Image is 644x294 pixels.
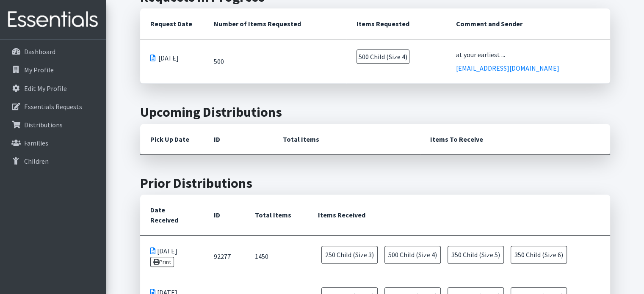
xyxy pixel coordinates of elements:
div: at your earliest ... [456,49,600,60]
a: Essentials Requests [3,98,102,115]
a: Distributions [3,116,102,133]
th: Date Received [140,195,204,236]
p: Essentials Requests [24,102,82,111]
th: ID [204,124,273,155]
td: 500 [204,39,346,84]
th: Items Requested [346,8,446,39]
th: ID [204,195,245,236]
td: [DATE] [140,236,204,278]
a: Children [3,153,102,170]
th: Total Items [245,195,308,236]
span: 500 Child (Size 4) [357,49,409,64]
a: Print [150,257,174,267]
p: Distributions [24,121,63,129]
span: 350 Child (Size 5) [448,246,504,264]
p: Families [24,139,48,147]
th: Items Received [308,195,610,236]
a: [EMAIL_ADDRESS][DOMAIN_NAME] [456,64,559,72]
th: Pick Up Date [140,124,204,155]
td: 1450 [245,236,308,278]
span: [DATE] [158,53,179,63]
h2: Upcoming Distributions [140,104,610,120]
span: 250 Child (Size 3) [321,246,378,264]
th: Total Items [273,124,420,155]
span: 350 Child (Size 6) [511,246,567,264]
th: Comment and Sender [446,8,610,39]
p: Edit My Profile [24,84,67,93]
p: Dashboard [24,47,55,56]
a: My Profile [3,61,102,78]
img: HumanEssentials [3,5,102,34]
p: Children [24,157,49,165]
th: Items To Receive [420,124,610,155]
a: Dashboard [3,43,102,60]
a: Edit My Profile [3,80,102,97]
h2: Prior Distributions [140,175,610,191]
td: 92277 [204,236,245,278]
span: 500 Child (Size 4) [384,246,441,264]
th: Number of Items Requested [204,8,346,39]
p: My Profile [24,66,54,74]
th: Request Date [140,8,204,39]
a: Families [3,135,102,151]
